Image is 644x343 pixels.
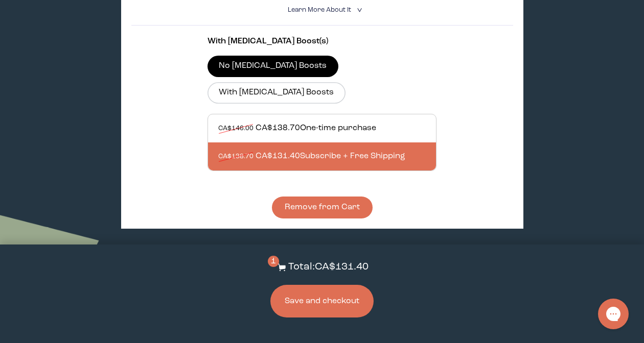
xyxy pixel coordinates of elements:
span: 1 [268,256,279,267]
iframe: Gorgias live chat messenger [593,295,634,333]
span: Learn More About it [288,7,351,13]
summary: Learn More About it < [288,5,356,15]
i: < [354,7,363,13]
p: Total: CA$131.40 [288,260,369,275]
label: With [MEDICAL_DATA] Boosts [208,82,346,104]
p: With [MEDICAL_DATA] Boost(s) [208,36,436,47]
label: No [MEDICAL_DATA] Boosts [208,56,338,77]
button: Remove from Cart [272,197,373,218]
button: Save and checkout [270,285,374,317]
